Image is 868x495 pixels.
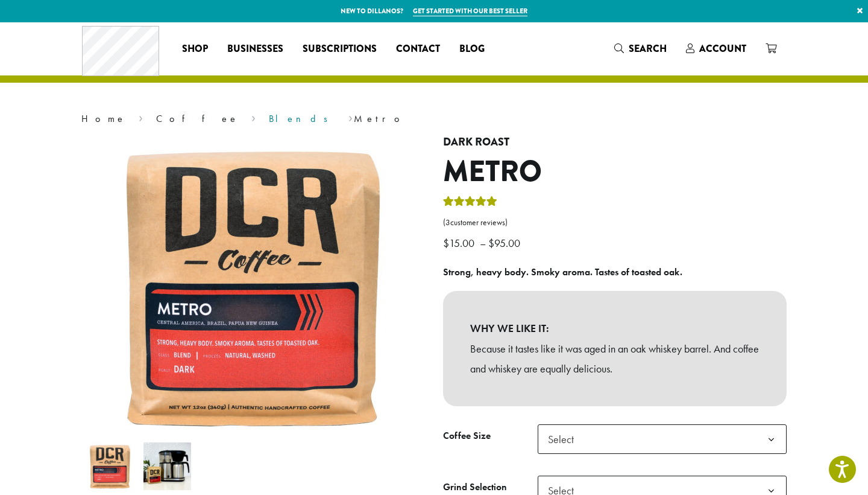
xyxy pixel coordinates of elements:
bdi: 15.00 [443,236,477,250]
p: Because it tastes like it was aged in an oak whiskey barrel. And coffee and whiskey are equally d... [470,339,759,380]
span: Select [538,424,787,454]
b: Strong, heavy body. Smoky aroma. Tastes of toasted oak. [443,266,682,278]
img: Metro - Image 2 [143,442,191,490]
a: Search [605,39,676,59]
a: Coffee [156,112,239,125]
h1: Metro [443,155,787,190]
span: $ [443,236,449,250]
bdi: 95.00 [488,236,523,250]
span: Select [543,427,586,451]
span: › [251,107,256,126]
span: – [480,236,486,250]
label: Coffee Size [443,427,538,445]
span: 3 [445,217,450,228]
span: Shop [182,42,208,57]
span: $ [488,236,494,250]
a: (3customer reviews) [443,217,787,229]
nav: Breadcrumb [81,112,787,126]
div: Rated 5.00 out of 5 [443,194,497,212]
span: Account [699,42,746,56]
a: Home [81,112,126,125]
span: Blog [459,42,485,57]
span: › [348,107,353,126]
span: Contact [396,42,440,57]
span: › [139,107,143,126]
a: Get started with our best seller [413,6,527,16]
img: Metro [86,442,134,490]
span: Search [629,42,667,56]
a: Shop [172,39,218,59]
a: Blends [269,112,336,125]
span: Businesses [227,42,283,57]
h4: Dark Roast [443,136,787,149]
b: WHY WE LIKE IT: [470,318,759,339]
span: Subscriptions [303,42,377,57]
